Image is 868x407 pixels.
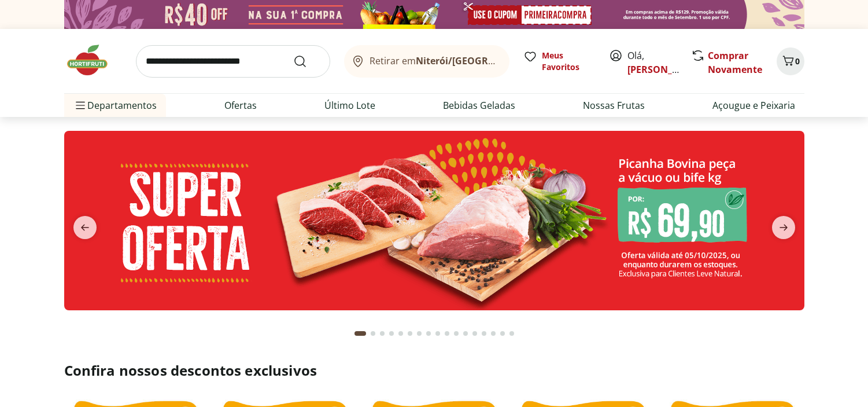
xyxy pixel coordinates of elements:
[712,98,795,112] a: Açougue e Peixaria
[64,216,106,239] button: previous
[507,320,516,347] button: Go to page 17 from fs-carousel
[442,320,452,347] button: Go to page 10 from fs-carousel
[627,63,703,76] a: [PERSON_NAME]
[344,45,509,78] button: Retirar emNiterói/[GEOGRAPHIC_DATA]
[224,98,257,112] a: Ofertas
[352,320,368,347] button: Current page from fs-carousel
[387,320,396,347] button: Go to page 4 from fs-carousel
[583,98,645,112] a: Nossas Frutas
[73,91,157,119] span: Departamentos
[64,361,804,380] h2: Confira nossos descontos exclusivos
[461,320,470,347] button: Go to page 12 from fs-carousel
[416,54,548,67] b: Niterói/[GEOGRAPHIC_DATA]
[64,131,804,310] img: super oferta
[405,320,415,347] button: Go to page 6 from fs-carousel
[293,54,321,68] button: Submit Search
[708,49,762,76] a: Comprar Novamente
[763,216,804,239] button: next
[627,49,679,76] span: Olá,
[452,320,461,347] button: Go to page 11 from fs-carousel
[136,45,330,78] input: search
[370,56,497,66] span: Retirar em
[470,320,479,347] button: Go to page 13 from fs-carousel
[424,320,433,347] button: Go to page 8 from fs-carousel
[523,50,595,73] a: Meus Favoritos
[64,43,122,78] img: Hortifruti
[498,320,507,347] button: Go to page 16 from fs-carousel
[795,56,800,67] span: 0
[443,98,515,112] a: Bebidas Geladas
[396,320,405,347] button: Go to page 5 from fs-carousel
[489,320,498,347] button: Go to page 15 from fs-carousel
[777,47,804,75] button: Carrinho
[324,98,375,112] a: Último Lote
[433,320,442,347] button: Go to page 9 from fs-carousel
[73,91,87,119] button: Menu
[415,320,424,347] button: Go to page 7 from fs-carousel
[479,320,489,347] button: Go to page 14 from fs-carousel
[542,50,595,73] span: Meus Favoritos
[378,320,387,347] button: Go to page 3 from fs-carousel
[368,320,378,347] button: Go to page 2 from fs-carousel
